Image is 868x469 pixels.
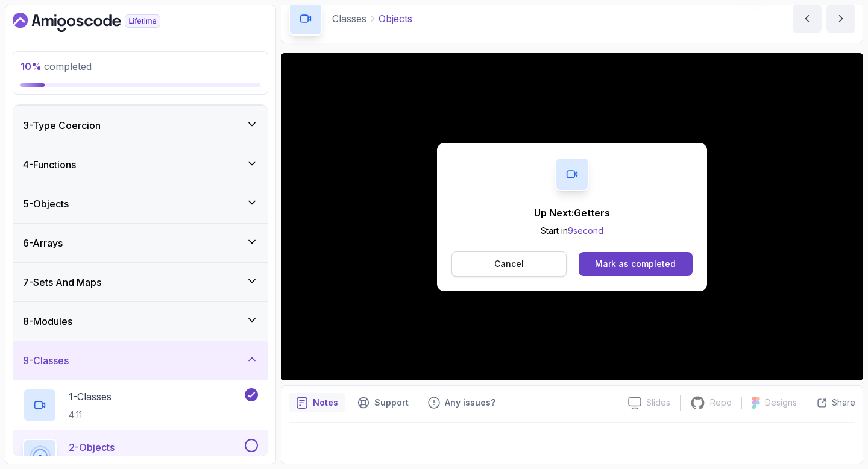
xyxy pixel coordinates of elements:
p: Share [832,397,855,409]
p: Designs [765,397,797,409]
p: Slides [646,397,670,409]
button: Feedback button [421,393,503,412]
span: 9 second [568,225,603,236]
p: Repo [710,397,732,409]
div: Mark as completed [595,258,676,270]
h3: 5 - Objects [23,197,69,211]
p: Any issues? [445,397,495,409]
button: next content [826,4,855,33]
h3: 8 - Modules [23,314,72,329]
p: Objects [379,11,412,26]
iframe: 3 - Objects [281,53,863,380]
button: Mark as completed [579,252,693,276]
p: Cancel [494,258,524,270]
button: Support button [350,393,416,412]
button: 7-Sets And Maps [13,263,268,301]
span: completed [20,60,92,72]
button: previous content [793,4,822,33]
span: 10 % [20,60,42,72]
h3: 9 - Classes [23,353,69,368]
p: Start in [534,225,610,237]
button: Cancel [451,251,567,277]
button: 8-Modules [13,302,268,341]
p: Classes [332,11,366,26]
p: Up Next: Getters [534,206,610,220]
p: 4:11 [69,409,112,421]
button: 4-Functions [13,145,268,184]
button: 3-Type Coercion [13,106,268,145]
button: 6-Arrays [13,224,268,262]
p: Support [374,397,409,409]
h3: 3 - Type Coercion [23,118,101,133]
button: Share [807,397,855,409]
p: 2 - Objects [69,440,115,455]
h3: 6 - Arrays [23,236,63,250]
a: Dashboard [13,13,188,32]
button: notes button [289,393,345,412]
button: 5-Objects [13,184,268,223]
p: Notes [313,397,338,409]
button: 9-Classes [13,341,268,380]
h3: 7 - Sets And Maps [23,275,101,289]
p: 1 - Classes [69,389,112,404]
button: 1-Classes4:11 [23,388,258,422]
h3: 4 - Functions [23,157,76,172]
